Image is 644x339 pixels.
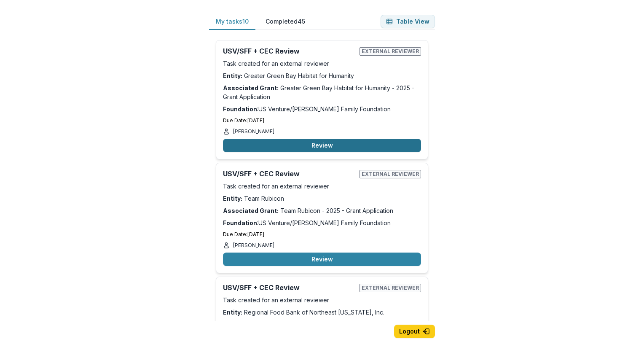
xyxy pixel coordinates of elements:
[223,321,279,328] strong: Associated Grant:
[223,218,421,227] p: : US Venture/[PERSON_NAME] Family Foundation
[223,47,356,55] h2: USV/SFF + CEC Review
[223,139,421,152] button: Review
[223,308,421,317] p: Regional Food Bank of Northeast [US_STATE], Inc.
[223,182,421,191] p: Task created for an external reviewer
[223,59,421,68] p: Task created for an external reviewer
[223,105,257,113] strong: Foundation
[223,206,421,215] p: Team Rubicon - 2025 - Grant Application
[233,128,274,135] p: [PERSON_NAME]
[381,15,435,28] button: Table View
[223,170,356,178] h2: USV/SFF + CEC Review
[223,296,421,304] p: Task created for an external reviewer
[223,219,257,226] strong: Foundation
[394,325,435,338] button: Logout
[259,13,312,30] button: Completed 45
[209,13,255,30] button: My tasks 10
[223,117,421,124] p: Due Date: [DATE]
[223,83,421,101] p: Greater Green Bay Habitat for Humanity - 2025 - Grant Application
[223,71,421,80] p: Greater Green Bay Habitat for Humanity
[223,253,421,266] button: Review
[223,195,242,202] strong: Entity:
[223,72,242,79] strong: Entity:
[223,231,421,238] p: Due Date: [DATE]
[223,320,421,338] p: Regional Food Bank of [GEOGRAPHIC_DATA][US_STATE], Inc. - 2025 - Grant Application
[223,284,356,292] h2: USV/SFF + CEC Review
[223,207,279,214] strong: Associated Grant:
[223,309,242,316] strong: Entity:
[223,194,421,203] p: Team Rubicon
[360,284,421,292] span: External reviewer
[223,105,421,113] p: : US Venture/[PERSON_NAME] Family Foundation
[233,242,274,249] p: [PERSON_NAME]
[223,84,279,91] strong: Associated Grant:
[360,47,421,56] span: External reviewer
[360,170,421,178] span: External reviewer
